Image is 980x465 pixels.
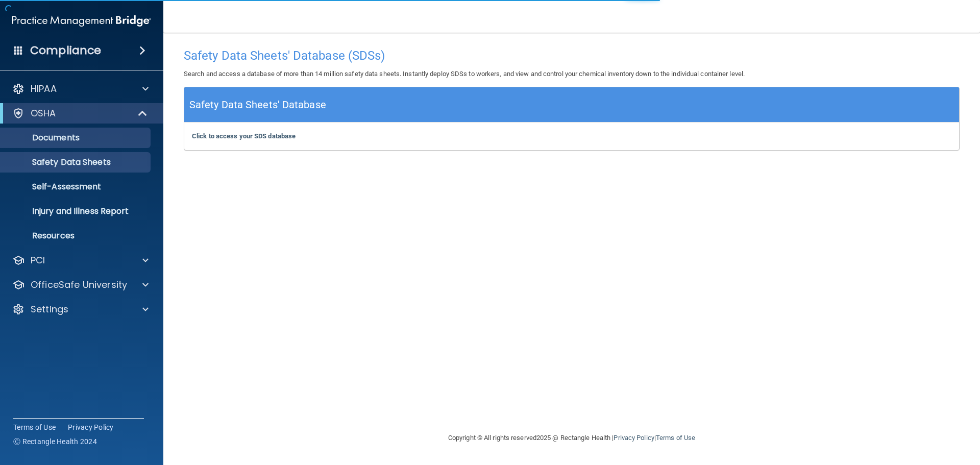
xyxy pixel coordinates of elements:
p: Resources [7,231,146,241]
h5: Safety Data Sheets' Database [189,96,326,114]
h4: Compliance [30,43,101,58]
p: HIPAA [31,83,57,95]
a: OfficeSafe University [12,279,149,291]
p: Injury and Illness Report [7,206,146,216]
span: Ⓒ Rectangle Health 2024 [13,436,97,447]
p: PCI [31,254,45,266]
a: Privacy Policy [614,434,654,442]
a: PCI [12,254,149,266]
a: Terms of Use [656,434,695,442]
p: Settings [31,303,68,315]
p: Documents [7,133,146,143]
a: Privacy Policy [68,422,114,432]
p: Self-Assessment [7,182,146,192]
img: PMB logo [12,11,151,31]
div: Copyright © All rights reserved 2025 @ Rectangle Health | | [385,422,758,454]
a: Terms of Use [13,422,56,432]
a: HIPAA [12,83,149,95]
p: Search and access a database of more than 14 million safety data sheets. Instantly deploy SDSs to... [184,68,960,80]
a: Click to access your SDS database [192,132,296,140]
a: OSHA [12,107,148,119]
p: Safety Data Sheets [7,157,146,167]
p: OfficeSafe University [31,279,127,291]
iframe: Drift Widget Chat Controller [803,393,968,433]
h4: Safety Data Sheets' Database (SDSs) [184,49,960,62]
a: Settings [12,303,149,315]
p: OSHA [31,107,56,119]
